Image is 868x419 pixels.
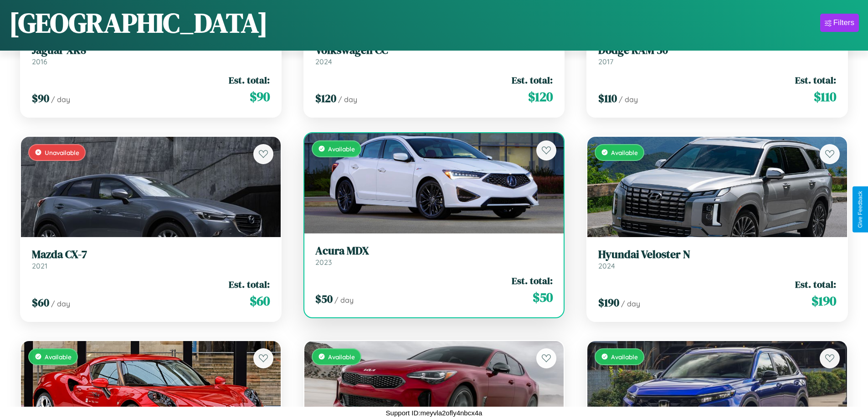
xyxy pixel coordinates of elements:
[857,191,863,228] div: Give Feedback
[328,145,355,153] span: Available
[611,353,638,361] span: Available
[32,261,47,270] span: 2021
[315,258,332,267] span: 2023
[315,91,336,106] span: $ 120
[328,353,355,361] span: Available
[32,248,270,270] a: Mazda CX-72021
[598,91,617,106] span: $ 110
[795,278,836,291] span: Est. total:
[334,295,354,305] span: / day
[315,291,333,306] span: $ 50
[619,95,638,104] span: / day
[45,353,72,361] span: Available
[598,248,836,261] h3: Hyundai Veloster N
[528,88,553,106] span: $ 120
[795,73,836,87] span: Est. total:
[621,299,640,308] span: / day
[512,73,553,87] span: Est. total:
[814,88,836,106] span: $ 110
[32,44,270,66] a: Jaguar XK82016
[611,149,638,156] span: Available
[315,57,332,66] span: 2024
[812,292,836,310] span: $ 190
[315,244,553,258] h3: Acura MDX
[598,44,836,57] h3: Dodge RAM 50
[9,4,268,41] h1: [GEOGRAPHIC_DATA]
[533,288,553,306] span: $ 50
[598,295,619,310] span: $ 190
[512,274,553,287] span: Est. total:
[820,14,859,32] button: Filters
[315,44,553,57] h3: Volkswagen CC
[229,73,270,87] span: Est. total:
[315,44,553,66] a: Volkswagen CC2024
[386,407,483,419] p: Support ID: meyvla2ofly4nbcx4a
[32,91,49,106] span: $ 90
[598,248,836,270] a: Hyundai Veloster N2024
[250,292,270,310] span: $ 60
[32,44,270,57] h3: Jaguar XK8
[32,248,270,261] h3: Mazda CX-7
[229,278,270,291] span: Est. total:
[51,95,70,104] span: / day
[315,244,553,267] a: Acura MDX2023
[598,57,613,66] span: 2017
[598,261,615,270] span: 2024
[32,295,49,310] span: $ 60
[51,299,70,308] span: / day
[45,149,79,156] span: Unavailable
[32,57,47,66] span: 2016
[338,95,357,104] span: / day
[598,44,836,66] a: Dodge RAM 502017
[250,88,270,106] span: $ 90
[833,18,854,27] div: Filters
